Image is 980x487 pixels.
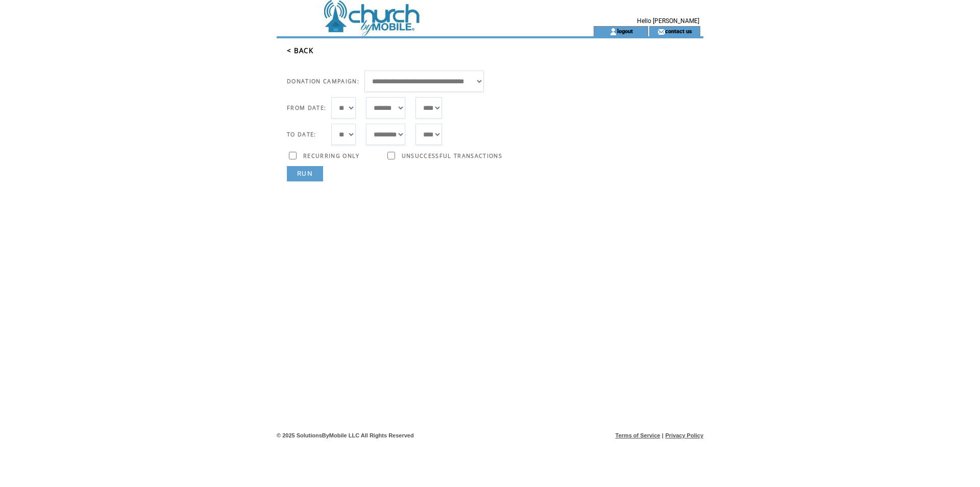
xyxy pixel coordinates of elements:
[617,28,633,34] a: logout
[662,432,664,438] span: |
[616,432,660,438] a: Terms of Service
[402,152,502,159] span: UNSUCCESSFUL TRANSACTIONS
[287,78,359,85] span: DONATION CAMPAIGN:
[657,28,665,36] img: contact_us_icon.gif
[665,28,692,34] a: contact us
[277,432,414,438] span: © 2025 SolutionsByMobile LLC All Rights Reserved
[303,152,360,159] span: RECURRING ONLY
[287,166,323,181] a: RUN
[287,104,326,111] span: FROM DATE:
[609,28,617,36] img: account_icon.gif
[287,131,316,138] span: TO DATE:
[637,17,699,25] span: Hello [PERSON_NAME]
[287,46,313,55] a: < BACK
[665,432,703,438] a: Privacy Policy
